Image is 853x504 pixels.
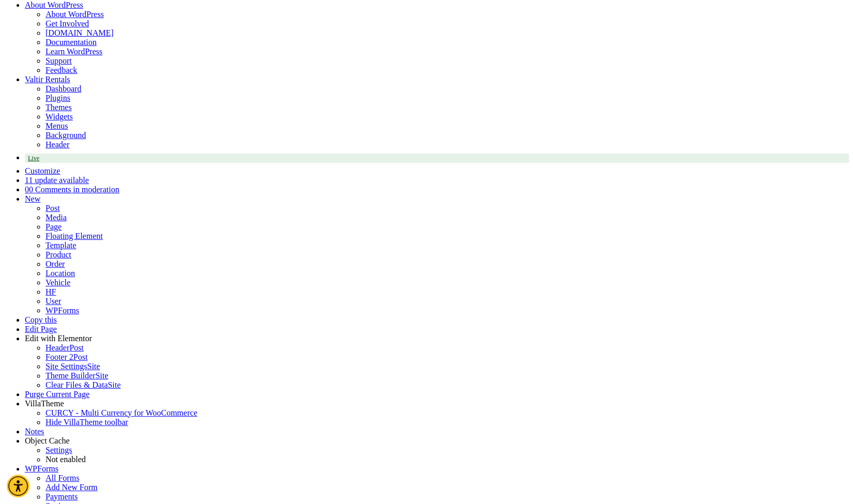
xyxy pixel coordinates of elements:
[25,427,44,436] a: Notes
[25,399,849,408] div: VillaTheme
[46,232,103,240] a: Floating Element
[46,455,849,464] div: Status: Not enabled
[25,325,57,333] a: Edit Page
[46,38,97,47] a: Documentation
[46,94,70,102] a: Plugins
[25,84,849,103] ul: Valtir Rentals
[25,464,58,473] a: WPForms
[46,343,69,352] span: Header
[46,474,79,482] a: All Forms
[25,334,92,343] span: Edit with Elementor
[46,380,108,389] span: Clear Files & Data
[46,259,65,268] a: Order
[46,306,79,315] a: WPForms
[46,446,72,454] a: Settings
[46,56,72,65] a: Support
[46,131,86,140] a: Background
[46,492,78,501] a: Payments
[46,103,72,112] a: Themes
[7,475,29,497] div: Accessibility Menu
[46,483,97,492] a: Add New Form
[46,121,68,130] a: Menus
[46,241,76,250] a: Template
[95,371,108,380] span: Site
[46,408,197,417] a: CURCY - Multi Currency for WooCommerce
[46,66,77,74] a: Feedback
[29,185,119,194] span: 0 Comments in moderation
[25,194,40,203] span: New
[46,380,121,389] a: Clear Files & DataSite
[46,343,84,352] a: HeaderPost
[46,297,61,306] a: User
[46,140,69,149] a: Header
[25,166,60,175] a: Customize
[25,176,28,185] span: 1
[46,362,87,371] span: Site Settings
[46,371,108,380] a: Theme BuilderSite
[25,103,849,149] ul: Valtir Rentals
[46,278,70,287] a: Vehicle
[46,204,60,212] a: Post
[46,371,95,380] span: Theme Builder
[25,390,89,399] a: Purge Current Page
[25,28,849,75] ul: About WordPress
[46,287,56,296] a: HF
[46,418,128,426] span: Hide VillaTheme toolbar
[25,1,83,9] span: About WordPress
[46,222,62,231] a: Page
[25,10,849,28] ul: About WordPress
[46,362,100,371] a: Site SettingsSite
[25,154,849,163] a: Live
[46,250,71,259] a: Product
[46,353,87,361] a: Footer 2Post
[46,28,114,37] a: [DOMAIN_NAME]
[87,362,100,371] span: Site
[46,112,73,121] a: Widgets
[28,176,88,185] span: 1 update available
[73,353,88,361] span: Post
[25,185,29,194] span: 0
[46,269,75,278] a: Location
[46,19,89,28] a: Get Involved
[25,204,849,315] ul: New
[46,47,102,56] a: Learn WordPress
[46,10,104,19] a: About WordPress
[25,315,57,324] a: Copy this
[108,380,121,389] span: Site
[46,353,73,361] span: Footer 2
[46,84,81,93] a: Dashboard
[69,343,84,352] span: Post
[46,213,67,222] a: Media
[25,436,849,446] div: Object Cache
[25,75,70,84] a: Valtir Rentals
